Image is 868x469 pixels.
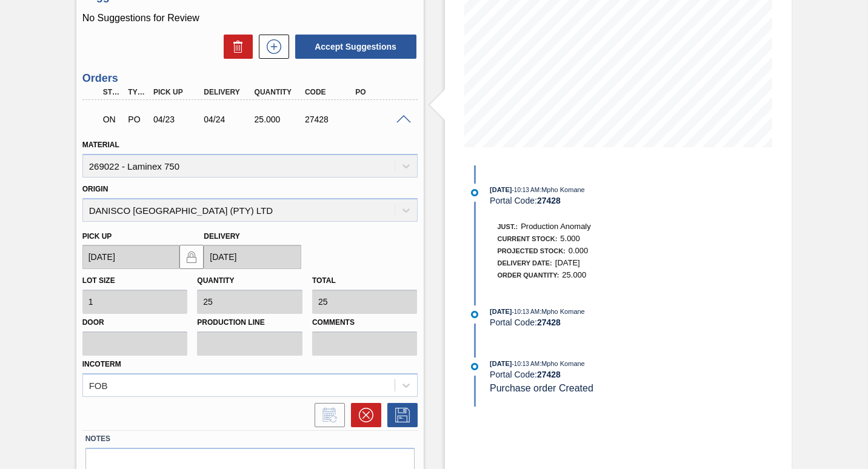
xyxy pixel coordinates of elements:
span: Order Quantity: [498,271,559,279]
div: Step [100,88,125,96]
label: Door [82,314,188,331]
div: Type [125,88,150,96]
div: Portal Code: [490,370,778,379]
div: Portal Code: [490,318,778,327]
span: [DATE] [555,258,580,267]
div: FOB [89,380,108,390]
h3: Orders [82,72,418,85]
span: Just.: [498,223,518,230]
span: - 10:13 AM [512,187,540,193]
img: locked [184,250,199,264]
div: Delivery [201,88,256,96]
div: New suggestion [253,35,289,59]
strong: 27428 [537,196,561,205]
div: 25.000 [252,115,307,124]
span: 25.000 [562,270,586,279]
div: Purchase order [125,115,150,124]
button: Accept Suggestions [295,35,416,59]
label: Origin [82,185,109,193]
label: Delivery [204,232,240,241]
span: Delivery Date: [498,259,552,267]
label: Notes [85,430,415,448]
span: Projected Stock: [498,247,566,254]
label: Pick up [82,232,112,241]
div: Pick up [150,88,205,96]
span: [DATE] [490,308,512,315]
span: : Mpho Komane [539,186,585,193]
p: No Suggestions for Review [82,13,418,24]
div: Save Order [381,403,418,427]
label: Comments [312,314,418,331]
label: Quantity [197,276,234,285]
button: locked [179,245,204,269]
div: 04/23/2025 [150,115,205,124]
div: Negotiating Order [100,106,125,133]
label: Production Line [197,314,302,331]
img: atual [471,311,478,318]
span: [DATE] [490,186,512,193]
strong: 27428 [537,370,561,379]
strong: 27428 [537,318,561,327]
span: Purchase order Created [490,383,593,393]
div: 27428 [302,115,357,124]
div: Accept Suggestions [289,33,418,60]
label: Incoterm [82,360,121,368]
label: Total [312,276,336,285]
span: - 10:13 AM [512,308,540,315]
span: [DATE] [490,360,512,367]
div: Delete Suggestions [218,35,253,59]
div: Cancel Order [345,403,381,427]
div: Quantity [252,88,307,96]
label: Material [82,141,119,149]
span: 5.000 [560,234,580,243]
div: Inform order change [309,403,345,427]
span: - 10:13 AM [512,361,540,367]
div: Code [302,88,357,96]
img: atual [471,363,478,370]
div: PO [352,88,407,96]
p: ON [103,115,122,124]
img: atual [471,189,478,196]
span: : Mpho Komane [539,308,585,315]
input: mm/dd/yyyy [204,245,301,269]
div: 04/24/2025 [201,115,256,124]
label: Lot size [82,276,115,285]
span: Production Anomaly [521,222,591,231]
span: Current Stock: [498,235,558,242]
span: 0.000 [569,246,589,255]
span: : Mpho Komane [539,360,585,367]
input: mm/dd/yyyy [82,245,180,269]
div: Portal Code: [490,196,778,205]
